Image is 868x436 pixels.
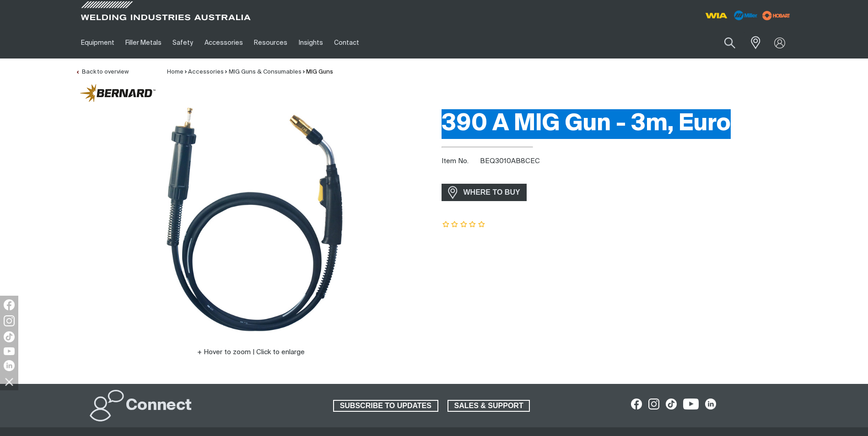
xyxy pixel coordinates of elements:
[334,400,437,412] span: SUBSCRIBE TO UPDATES
[4,360,15,371] img: LinkedIn
[188,69,224,75] a: Accessories
[760,9,793,22] img: miller
[702,32,745,53] input: Product name or item number...
[137,105,366,333] img: 390 A MIG Gun - 3m, Euro
[447,400,530,412] a: SALES & SUPPORT
[75,69,129,75] a: Back to overview of MIG Guns
[192,347,310,358] button: Hover to zoom | Click to enlarge
[448,400,529,412] span: SALES & SUPPORT
[4,347,15,355] img: YouTube
[167,68,333,77] nav: Breadcrumb
[714,32,745,53] button: Search products
[126,396,192,416] h2: Connect
[229,69,302,75] a: MIG Guns & Consumables
[293,27,328,58] a: Insights
[480,158,540,165] span: BEQ3010AB8CEC
[167,27,199,58] a: Safety
[248,27,293,58] a: Resources
[4,331,15,342] img: TikTok
[120,27,167,58] a: Filler Metals
[458,185,526,200] span: WHERE TO BUY
[199,27,248,58] a: Accessories
[442,109,793,139] h1: 390 A MIG Gun - 3m, Euro
[442,222,486,228] span: Rating: {0}
[1,374,17,389] img: hide socials
[306,69,333,75] a: MIG Guns
[167,69,183,75] a: Home
[4,315,15,326] img: Instagram
[333,400,438,412] a: SUBSCRIBE TO UPDATES
[442,156,479,167] span: Item No.
[75,27,614,58] nav: Main
[329,27,365,58] a: Contact
[75,27,120,58] a: Equipment
[442,184,527,201] a: WHERE TO BUY
[4,299,15,310] img: Facebook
